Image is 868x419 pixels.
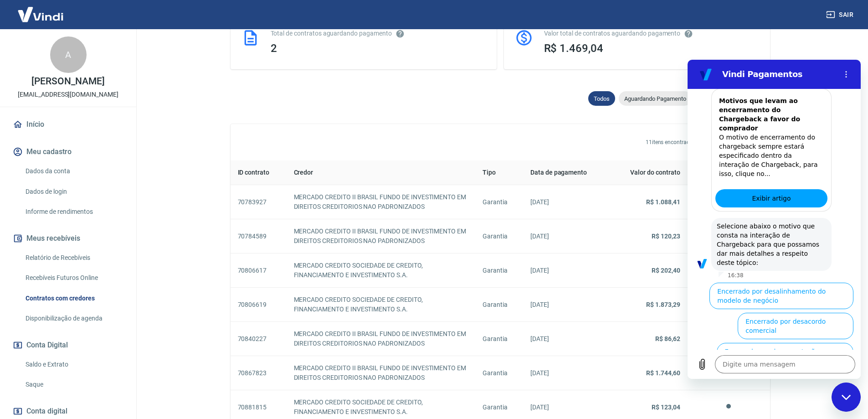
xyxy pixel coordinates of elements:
[22,355,125,374] a: Saldo e Extrato
[530,368,602,378] p: [DATE]
[11,0,70,28] img: Vindi
[530,266,602,275] p: [DATE]
[18,90,118,99] p: [EMAIL_ADDRESS][DOMAIN_NAME]
[271,42,486,55] div: 2
[238,232,279,241] p: 70784589
[646,198,680,206] strong: R$ 1.088,41
[238,368,279,378] p: 70867823
[646,138,730,146] p: 11 itens encontrados. Página 1 de 1
[588,95,615,102] span: Todos
[652,267,680,274] strong: R$ 202,40
[294,295,468,314] p: MERCADO CREDITO SOCIEDADE DE CREDITO, FINANCIAMENTO E INVESTIMENTO S.A.
[238,334,279,344] p: 70840227
[26,405,67,418] span: Conta digital
[483,403,516,412] p: Garantia
[544,29,759,38] div: Valor total de contratos aguardando pagamento
[530,232,602,241] p: [DATE]
[646,301,680,308] strong: R$ 1.873,29
[294,398,468,417] p: MERCADO CREDITO SOCIEDADE DE CREDITO, FINANCIAMENTO E INVESTIMENTO S.A.
[294,261,468,280] p: MERCADO CREDITO SOCIEDADE DE CREDITO, FINANCIAMENTO E INVESTIMENTO S.A.
[684,29,693,38] svg: O valor comprometido não se refere a pagamentos pendentes na Vindi e sim como garantia a outras i...
[50,36,87,73] div: A
[231,160,287,185] th: ID contrato
[824,6,857,23] button: Sair
[483,368,516,378] p: Garantia
[22,309,125,328] a: Disponibilização de agenda
[483,334,516,344] p: Garantia
[11,335,125,355] button: Conta Digital
[22,248,125,267] a: Relatório de Recebíveis
[395,29,405,38] svg: Esses contratos não se referem à Vindi, mas sim a outras instituições.
[646,369,680,377] strong: R$ 1.744,60
[483,266,516,275] p: Garantia
[483,232,516,241] p: Garantia
[11,142,125,162] button: Meu cadastro
[238,300,279,310] p: 70806619
[530,197,602,207] p: [DATE]
[832,383,861,412] iframe: Botão para abrir a janela de mensagens, conversa em andamento
[287,160,475,185] th: Credor
[238,266,279,275] p: 70806617
[238,403,279,412] p: 70881815
[530,300,602,310] p: [DATE]
[652,233,680,240] strong: R$ 120,23
[22,202,125,221] a: Informe de rendimentos
[22,182,125,201] a: Dados de login
[588,91,615,106] div: Todos
[11,114,125,134] a: Início
[530,403,602,412] p: [DATE]
[271,29,486,38] div: Total de contratos aguardando pagamento
[22,375,125,394] a: Saque
[619,95,692,102] span: Aguardando Pagamento
[544,42,603,55] span: R$ 1.469,04
[294,363,468,383] p: MERCADO CREDITO II BRASIL FUNDO DE INVESTIMENTO EM DIREITOS CREDITORIOS NAO PADRONIZADOS
[619,91,692,106] div: Aguardando Pagamento
[609,160,687,185] th: Valor do contrato
[523,160,609,185] th: Data de pagamento
[655,335,680,342] strong: R$ 86,62
[530,334,602,344] p: [DATE]
[11,228,125,248] button: Meus recebíveis
[483,300,516,310] p: Garantia
[294,192,468,212] p: MERCADO CREDITO II BRASIL FUNDO DE INVESTIMENTO EM DIREITOS CREDITORIOS NAO PADRONIZADOS
[22,269,125,287] a: Recebíveis Futuros Online
[294,227,468,246] p: MERCADO CREDITO II BRASIL FUNDO DE INVESTIMENTO EM DIREITOS CREDITORIOS NAO PADRONIZADOS
[688,60,861,379] iframe: Janela de mensagens
[475,160,523,185] th: Tipo
[238,197,279,207] p: 70783927
[652,403,680,411] strong: R$ 123,04
[294,329,468,348] p: MERCADO CREDITO II BRASIL FUNDO DE INVESTIMENTO EM DIREITOS CREDITORIOS NAO PADRONIZADOS
[22,162,125,181] a: Dados da conta
[31,77,104,86] p: [PERSON_NAME]
[483,197,516,207] p: Garantia
[22,289,125,308] a: Contratos com credores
